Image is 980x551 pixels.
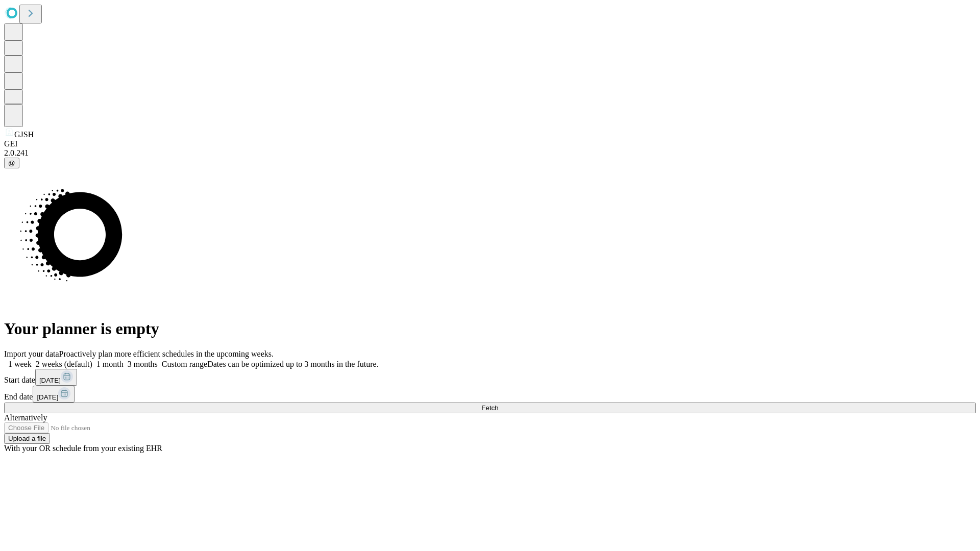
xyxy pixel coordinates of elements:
span: [DATE] [39,377,61,384]
span: 1 week [8,360,32,368]
span: Custom range [162,360,207,368]
div: Start date [4,369,976,386]
span: Import your data [4,349,59,358]
button: Fetch [4,403,976,413]
button: @ [4,158,19,168]
button: [DATE] [35,369,77,386]
div: 2.0.241 [4,148,976,158]
span: 2 weeks (default) [36,360,92,368]
span: [DATE] [37,393,58,401]
button: [DATE] [33,386,75,403]
span: With your OR schedule from your existing EHR [4,444,162,453]
div: GEI [4,139,976,148]
span: @ [8,159,15,167]
button: Upload a file [4,433,50,444]
div: End date [4,386,976,403]
span: Proactively plan more efficient schedules in the upcoming weeks. [59,349,274,358]
span: Fetch [481,404,498,412]
span: Dates can be optimized up to 3 months in the future. [207,360,378,368]
span: 3 months [128,360,158,368]
h1: Your planner is empty [4,319,976,338]
span: Alternatively [4,413,47,422]
span: 1 month [96,360,124,368]
span: GJSH [14,130,34,139]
